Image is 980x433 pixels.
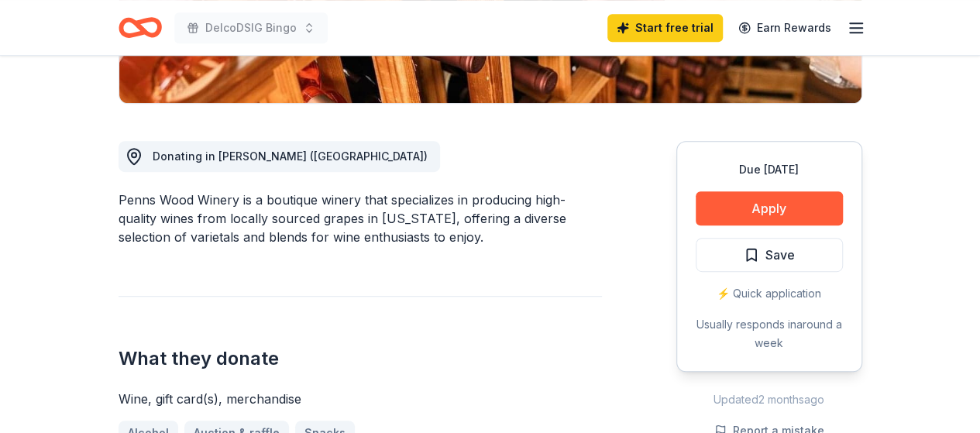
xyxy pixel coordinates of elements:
span: DelcoDSIG Bingo [205,19,297,37]
div: Due [DATE] [696,160,843,179]
h2: What they donate [119,346,602,371]
button: Save [696,238,843,272]
a: Home [119,9,162,46]
button: Apply [696,191,843,225]
div: Updated 2 months ago [676,390,862,409]
div: ⚡️ Quick application [696,284,843,303]
button: DelcoDSIG Bingo [174,12,328,43]
a: Earn Rewards [729,14,841,42]
a: Start free trial [607,14,723,42]
span: Save [765,245,795,265]
span: Donating in [PERSON_NAME] ([GEOGRAPHIC_DATA]) [153,149,428,163]
div: Usually responds in around a week [696,315,843,352]
div: Wine, gift card(s), merchandise [119,390,602,408]
div: Penns Wood Winery is a boutique winery that specializes in producing high-quality wines from loca... [119,191,602,246]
